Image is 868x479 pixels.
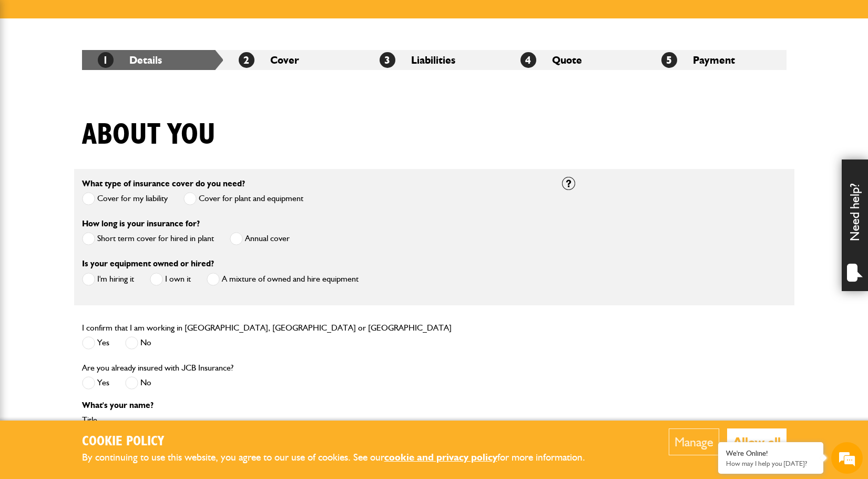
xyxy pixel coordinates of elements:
label: Annual cover [230,232,290,245]
label: Are you already insured with JCB Insurance? [82,364,233,372]
label: How long is your insurance for? [82,219,200,228]
label: Title [82,416,546,424]
label: I'm hiring it [82,273,134,286]
div: We're Online! [726,449,815,458]
span: 2 [239,52,254,68]
label: A mixture of owned and hire equipment [207,273,359,286]
button: Allow all [727,428,787,455]
label: Cover for plant and equipment [183,192,303,205]
a: cookie and privacy policy [384,451,497,463]
h1: About you [82,117,216,153]
li: Details [82,50,223,70]
label: I confirm that I am working in [GEOGRAPHIC_DATA], [GEOGRAPHIC_DATA] or [GEOGRAPHIC_DATA] [82,324,452,332]
p: By continuing to use this website, you agree to our use of cookies. See our for more information. [82,450,603,466]
label: Yes [82,336,109,350]
span: 5 [661,52,677,68]
h2: Cookie Policy [82,434,603,450]
label: Yes [82,376,109,390]
p: How may I help you today? [726,460,815,467]
div: Need help? [842,159,868,291]
button: Manage [669,428,719,455]
li: Quote [505,50,646,70]
label: What type of insurance cover do you need? [82,179,245,188]
p: What's your name? [82,401,546,410]
label: No [125,376,151,390]
label: Short term cover for hired in plant [82,232,214,245]
label: I own it [150,273,191,286]
li: Liabilities [364,50,505,70]
label: No [125,336,151,350]
span: 4 [520,52,536,68]
li: Cover [223,50,364,70]
li: Payment [646,50,787,70]
label: Is your equipment owned or hired? [82,260,214,268]
label: Cover for my liability [82,192,168,205]
span: 1 [98,52,114,68]
span: 3 [380,52,395,68]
